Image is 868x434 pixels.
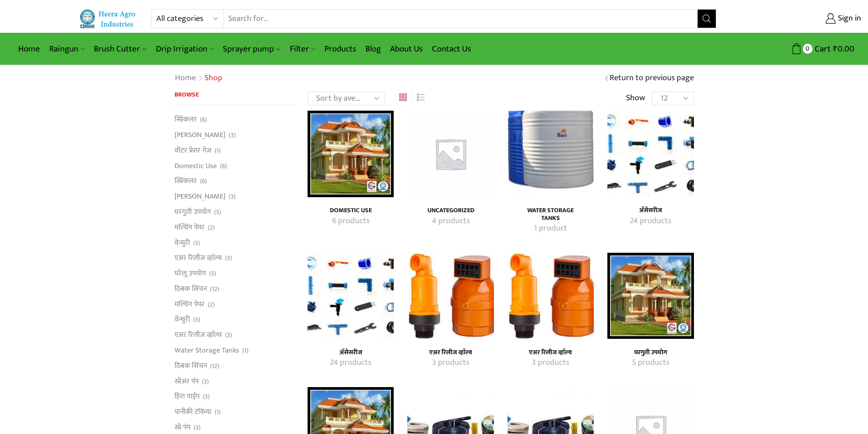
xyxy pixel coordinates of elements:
[175,143,211,158] a: वॉटर प्रेशर गेज
[610,72,694,84] a: Return to previous page
[224,10,698,28] input: Search for...
[202,377,209,386] span: (3)
[175,174,197,189] a: स्प्रिंकलर
[417,357,483,369] a: Visit product category एअर रिलीज व्हाॅल्व
[175,296,205,312] a: मल्चिंग पेपर
[175,250,222,266] a: एअर रिलीज व्हाॅल्व
[175,235,190,250] a: वेन्चुरी
[407,111,493,197] img: Uncategorized
[534,223,567,235] mark: 1 product
[175,128,226,143] a: [PERSON_NAME]
[318,215,384,227] a: Visit product category Domestic Use
[220,162,227,171] span: (6)
[532,357,569,369] mark: 3 products
[229,131,236,140] span: (3)
[427,38,476,60] a: Contact Us
[225,254,232,263] span: (3)
[617,215,683,227] a: Visit product category अ‍ॅसेसरीज
[607,253,693,339] a: Visit product category घरगुती उपयोग
[210,362,219,371] span: (12)
[833,42,854,56] bdi: 0.00
[175,312,190,327] a: वेन्चुरी
[617,349,683,357] a: Visit product category घरगुती उपयोग
[318,349,384,357] h4: अ‍ॅसेसरीज
[175,281,207,296] a: ठिबक सिंचन
[508,111,594,197] img: Water Storage Tanks
[417,207,483,214] a: Visit product category Uncategorized
[417,349,483,357] h4: एअर रिलीज व्हाॅल्व
[617,207,683,214] a: Visit product category अ‍ॅसेसरीज
[698,10,716,28] button: Search button
[208,223,215,232] span: (2)
[175,158,217,174] a: Domestic Use
[417,349,483,357] a: Visit product category एअर रिलीज व्हाॅल्व
[432,357,469,369] mark: 3 products
[175,389,200,404] a: हिरा पाईप
[285,38,320,60] a: Filter
[200,115,207,124] span: (6)
[175,220,205,235] a: मल्चिंग पेपर
[175,89,199,100] span: Browse
[518,207,584,222] h4: Water Storage Tanks
[214,208,221,217] span: (5)
[318,207,384,214] a: Visit product category Domestic Use
[803,44,812,53] span: 0
[175,373,199,389] a: स्प्रेअर पंप
[725,41,854,57] a: 0 Cart ₹0.00
[407,111,493,197] a: Visit product category Uncategorized
[518,207,584,222] a: Visit product category Water Storage Tanks
[330,357,371,369] mark: 24 products
[417,215,483,227] a: Visit product category Uncategorized
[626,92,645,104] span: Show
[508,253,594,339] a: Visit product category एअर रिलीज व्हाॅल्व
[89,38,151,60] a: Brush Cutter
[242,346,248,355] span: (1)
[518,223,584,235] a: Visit product category Water Storage Tanks
[833,42,837,56] span: ₹
[508,253,594,339] img: एअर रिलीज व्हाॅल्व
[617,357,683,369] a: Visit product category घरगुती उपयोग
[607,253,693,339] img: घरगुती उपयोग
[175,343,239,358] a: Water Storage Tanks
[385,38,427,60] a: About Us
[432,215,470,227] mark: 4 products
[175,114,197,127] a: स्प्रिंकलर
[175,72,196,84] a: Home
[320,38,361,60] a: Products
[417,207,483,214] h4: Uncategorized
[407,253,493,339] a: Visit product category एअर रिलीज व्हाॅल्व
[193,315,200,324] span: (5)
[730,10,861,27] a: Sign in
[175,404,211,420] a: पानीकी टंकिया
[630,215,671,227] mark: 24 products
[518,357,584,369] a: Visit product category एअर रिलीज व्हाॅल्व
[175,189,226,204] a: [PERSON_NAME]
[518,349,584,357] a: Visit product category एअर रिलीज व्हाॅल्व
[175,358,207,373] a: ठिबक सिंचन
[361,38,385,60] a: Blog
[175,266,206,281] a: घरेलू उपयोग
[518,349,584,357] h4: एअर रिलीज व्हाॅल्व
[200,177,207,186] span: (6)
[308,253,394,339] img: अ‍ॅसेसरीज
[205,73,222,83] h1: Shop
[215,408,221,417] span: (1)
[215,146,221,155] span: (1)
[193,239,200,248] span: (5)
[617,349,683,357] h4: घरगुती उपयोग
[508,111,594,197] a: Visit product category Water Storage Tanks
[812,43,831,55] span: Cart
[194,423,200,432] span: (3)
[318,207,384,214] h4: Domestic Use
[210,285,219,294] span: (12)
[617,207,683,214] h4: अ‍ॅसेसरीज
[318,349,384,357] a: Visit product category अ‍ॅसेसरीज
[208,300,215,309] span: (2)
[308,253,394,339] a: Visit product category अ‍ॅसेसरीज
[308,111,394,197] img: Domestic Use
[225,331,232,340] span: (3)
[175,327,222,343] a: एअर रिलीज व्हाॅल्व
[175,204,211,220] a: घरगुती उपयोग
[45,38,89,60] a: Raingun
[836,13,861,25] span: Sign in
